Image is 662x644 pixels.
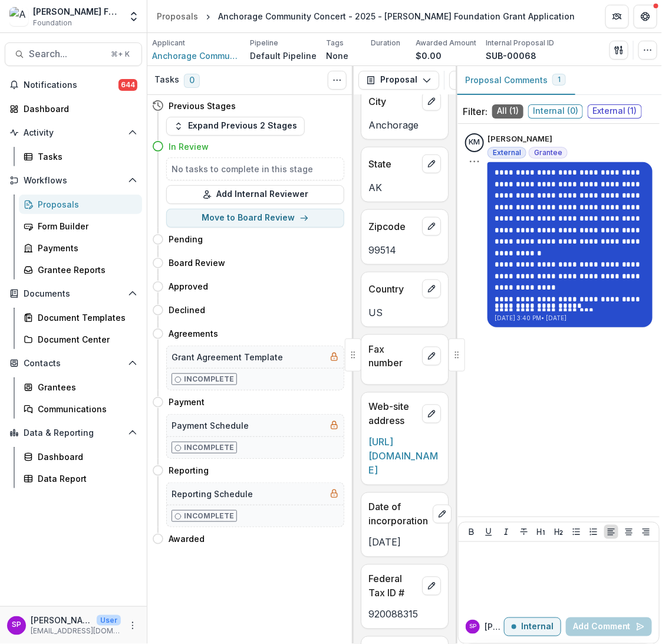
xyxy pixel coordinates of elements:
[38,451,133,463] div: Dashboard
[152,8,203,25] a: Proposals
[9,7,28,26] img: Atwood Foundation
[486,50,536,62] p: SUB-00068
[469,139,480,146] div: Kathleen McArdle
[5,99,142,119] a: Dashboard
[5,423,142,442] button: Open Data & Reporting
[38,311,133,324] div: Document Templates
[422,280,441,298] button: edit
[166,209,344,228] button: Move to Board Review
[118,79,137,91] span: 644
[172,488,253,500] h5: Reporting Schedule
[19,399,142,419] a: Communications
[587,525,601,539] button: Ordered List
[371,38,400,48] p: Duration
[38,242,133,254] div: Payments
[38,264,133,276] div: Grantee Reports
[499,525,513,539] button: Italicize
[38,198,133,211] div: Proposals
[485,621,504,633] p: [PERSON_NAME]
[218,10,575,22] div: Anchorage Community Concert - 2025 - [PERSON_NAME] Foundation Grant Application
[368,219,417,234] p: Zipcode
[166,185,344,204] button: Add Internal Reviewer
[19,238,142,258] a: Payments
[172,419,249,432] h5: Payment Schedule
[328,71,347,90] button: Toggle View Cancelled Tasks
[126,5,142,28] button: Open entity switcher
[169,140,209,153] h4: In Review
[19,147,142,166] a: Tasks
[416,38,476,48] p: Awarded Amount
[33,18,72,28] span: Foundation
[184,442,234,453] p: Incomplete
[154,75,179,85] h3: Tasks
[172,163,339,175] h5: No tasks to complete in this stage
[422,155,441,173] button: edit
[19,260,142,280] a: Grantee Reports
[169,257,225,269] h4: Board Review
[169,280,208,293] h4: Approved
[368,305,441,320] p: US
[169,233,203,245] h4: Pending
[24,289,123,299] span: Documents
[566,617,652,636] button: Add Comment
[5,123,142,142] button: Open Activity
[504,617,561,636] button: Internal
[368,157,417,171] p: State
[24,80,118,90] span: Notifications
[29,48,104,60] span: Search...
[19,330,142,349] a: Document Center
[12,622,21,629] div: Sara Perman
[19,447,142,466] a: Dashboard
[169,327,218,340] h4: Agreements
[19,216,142,236] a: Form Builder
[456,66,575,95] button: Proposal Comments
[422,92,441,111] button: edit
[152,8,579,25] nav: breadcrumb
[517,525,531,539] button: Strike
[422,347,441,366] button: edit
[368,436,438,477] a: [URL][DOMAIN_NAME]
[368,400,417,428] p: Web-site address
[482,525,496,539] button: Underline
[422,405,441,423] button: edit
[24,428,123,438] span: Data & Reporting
[38,381,133,393] div: Grantees
[492,104,523,119] span: All ( 1 )
[169,464,209,477] h4: Reporting
[326,50,348,62] p: None
[97,615,121,626] p: User
[184,374,234,385] p: Incomplete
[184,511,234,521] p: Incomplete
[152,50,241,62] span: Anchorage Community Concert
[38,333,133,346] div: Document Center
[469,156,480,167] button: Options
[433,505,452,524] button: edit
[634,5,657,28] button: Get Help
[488,133,552,145] p: [PERSON_NAME]
[416,50,442,62] p: $0.00
[368,118,441,132] p: Anchorage
[493,149,521,157] span: External
[5,42,142,66] button: Search...
[622,525,636,539] button: Align Center
[31,614,92,626] p: [PERSON_NAME]
[5,75,142,94] button: Notifications644
[5,354,142,373] button: Open Contacts
[368,572,417,600] p: Federal Tax ID #
[108,48,132,61] div: ⌘ + K
[368,500,428,528] p: Date of incorporation
[24,176,123,186] span: Workflows
[184,74,200,88] span: 0
[605,5,629,28] button: Partners
[326,38,344,48] p: Tags
[463,104,488,119] p: Filter:
[358,71,439,90] button: Proposal
[24,359,123,369] span: Contacts
[38,403,133,415] div: Communications
[169,304,205,316] h4: Declined
[528,104,583,119] span: Internal ( 0 )
[19,195,142,214] a: Proposals
[169,396,205,408] h4: Payment
[250,50,317,62] p: Default Pipeline
[169,100,236,112] h4: Previous Stages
